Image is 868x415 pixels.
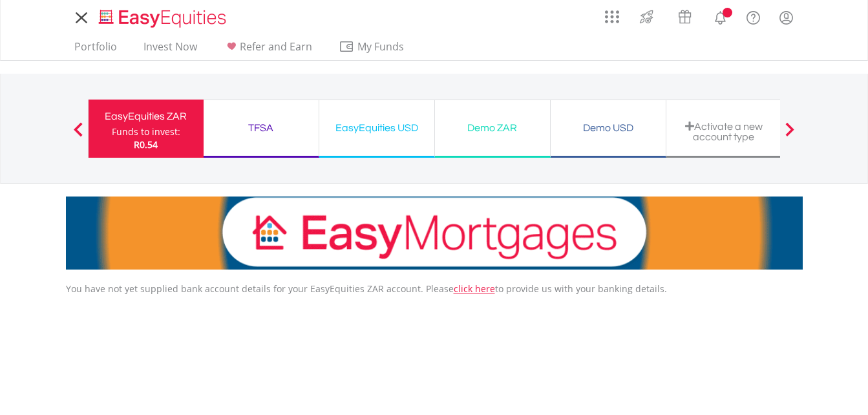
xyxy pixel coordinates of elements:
[636,6,657,27] img: thrive-v2.svg
[597,3,628,24] a: AppsGrid
[218,40,317,60] a: Refer and Earn
[69,40,122,60] a: Portfolio
[134,138,158,151] span: R0.54
[674,121,774,142] div: Activate a new account type
[211,119,311,137] div: TFSA
[558,119,658,137] div: Demo USD
[674,6,695,27] img: vouchers-v2.svg
[96,8,231,29] img: EasyEquities_Logo.png
[327,119,427,137] div: EasyEquities USD
[666,3,704,27] a: Vouchers
[66,197,803,270] img: EasyMortage Promotion Banner
[454,282,495,295] a: click here
[737,3,770,29] a: FAQ's and Support
[112,125,180,138] div: Funds to invest:
[94,3,231,29] a: Home page
[138,40,202,60] a: Invest Now
[770,3,803,32] a: My Profile
[605,10,619,24] img: grid-menu-icon.svg
[66,282,803,295] p: You have not yet supplied bank account details for your EasyEquities ZAR account. Please to provi...
[443,119,542,137] div: Demo ZAR
[96,107,196,125] div: EasyEquities ZAR
[704,3,737,29] a: Notifications
[339,38,423,55] span: My Funds
[240,39,312,54] span: Refer and Earn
